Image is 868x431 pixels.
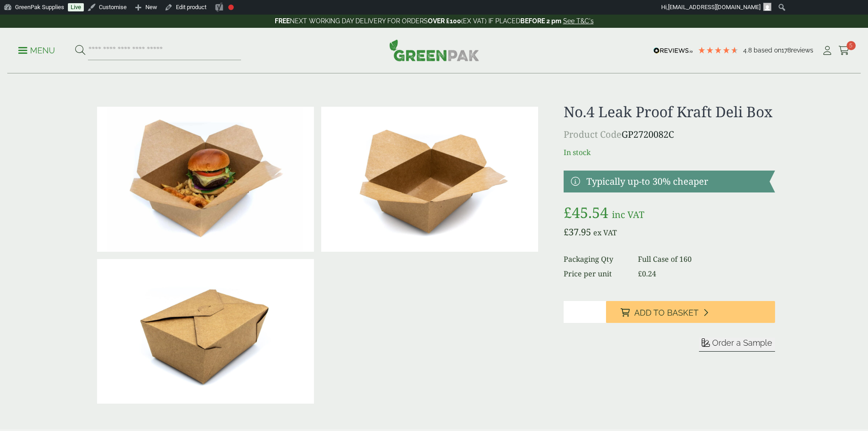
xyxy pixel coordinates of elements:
[668,4,760,10] span: [EMAIL_ADDRESS][DOMAIN_NAME]
[275,17,290,25] strong: FREE
[564,226,591,238] bdi: 37.95
[838,46,850,55] i: Cart
[563,17,594,25] a: See T&C's
[228,5,234,10] div: Focus keyphrase not set
[564,254,627,265] dt: Packaging Qty
[564,128,621,140] span: Product Code
[564,128,775,141] p: GP2720082C
[564,147,775,158] p: In stock
[838,44,850,57] a: 5
[638,254,775,265] dd: Full Case of 160
[428,17,461,25] strong: OVER £100
[791,47,813,54] span: reviews
[564,203,572,222] span: £
[564,203,608,222] bdi: 45.54
[743,47,754,54] span: 4.8
[754,47,781,54] span: Based on
[593,228,617,238] span: ex VAT
[781,47,791,54] span: 178
[18,45,55,54] a: Menu
[699,338,775,352] button: Order a Sample
[564,268,627,279] dt: Price per unit
[847,41,856,50] span: 5
[822,46,833,55] i: My Account
[612,208,644,221] span: inc VAT
[698,46,739,54] div: 4.78 Stars
[712,338,772,348] span: Order a Sample
[638,269,656,279] bdi: 0.24
[638,269,642,279] span: £
[653,47,693,54] img: REVIEWS.io
[18,45,55,56] p: Menu
[68,3,84,11] a: Live
[564,226,569,238] span: £
[564,103,775,120] h1: No.4 Leak Proof Kraft Deli Box
[634,308,699,318] span: Add to Basket
[97,107,314,252] img: No 4 Deli Box With Burger And Fries
[321,107,538,252] img: Deli Box No4 Open
[520,17,561,25] strong: BEFORE 2 pm
[97,259,314,404] img: Deli Box No4 Closed
[389,39,479,61] img: GreenPak Supplies
[606,301,775,323] button: Add to Basket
